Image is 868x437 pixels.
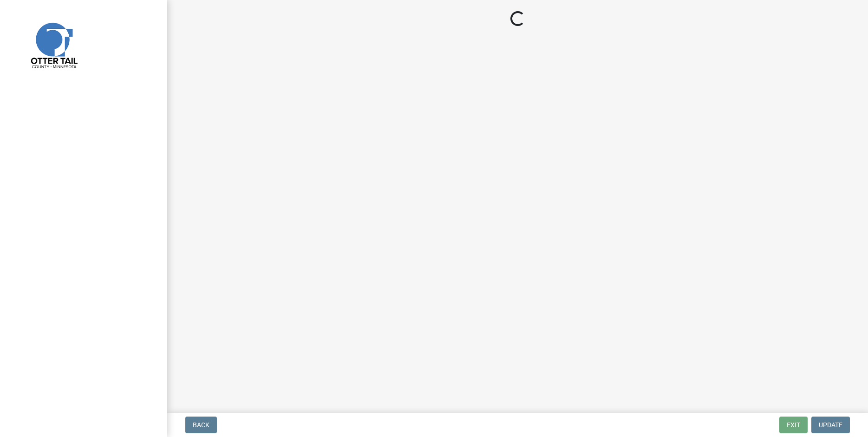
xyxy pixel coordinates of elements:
[811,417,850,433] button: Update
[779,417,808,433] button: Exit
[193,421,209,429] span: Back
[19,10,88,79] img: Otter Tail County, Minnesota
[185,417,217,433] button: Back
[819,421,842,429] span: Update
